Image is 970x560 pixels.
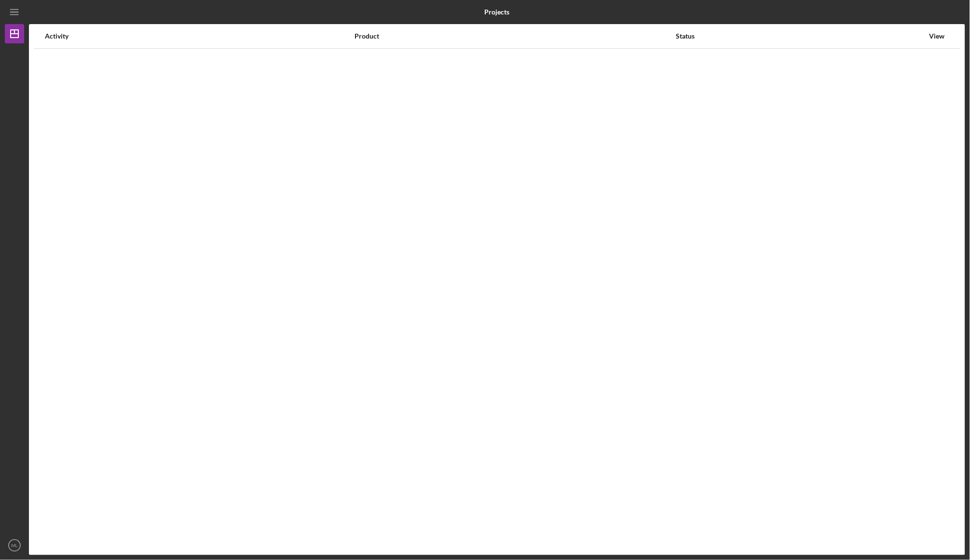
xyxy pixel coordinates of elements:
[355,32,675,40] div: Product
[11,543,18,548] text: ML
[676,32,924,40] div: Status
[925,32,949,40] div: View
[5,536,24,555] button: ML
[485,8,510,16] b: Projects
[45,32,354,40] div: Activity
